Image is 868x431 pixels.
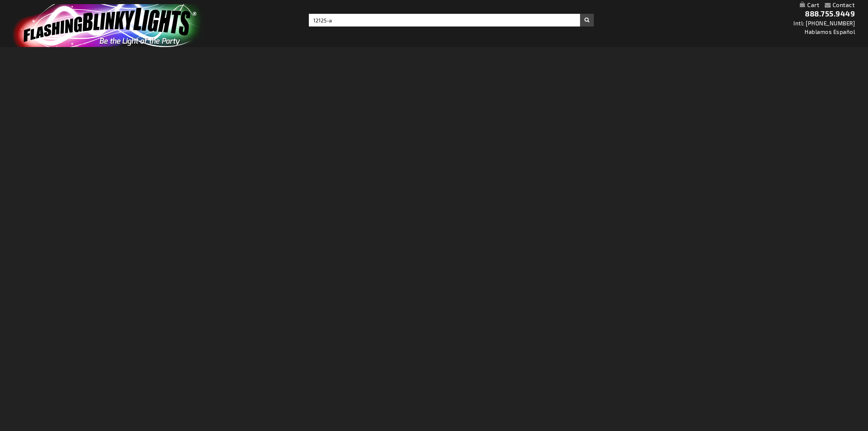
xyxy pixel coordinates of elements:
a: 888.755.9449 [805,9,855,18]
button: Search [580,14,594,26]
input: What are you looking for? [309,14,594,26]
a: Contact [833,1,855,8]
span: Hablamos Español [805,28,855,35]
img: FlashingBlinkyLights.com [13,4,205,47]
a: store logo [7,4,298,47]
a: Intl: [PHONE_NUMBER] [793,20,855,26]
